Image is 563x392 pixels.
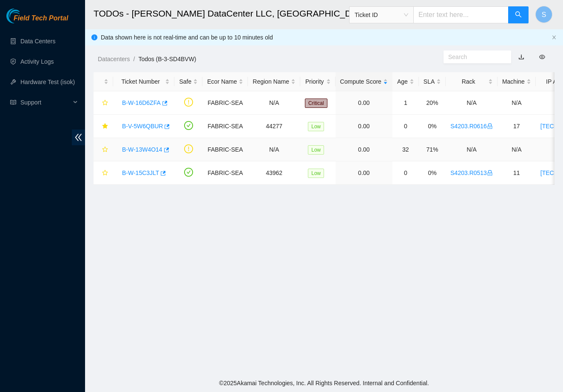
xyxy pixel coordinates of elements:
td: 11 [498,161,536,185]
td: 32 [392,138,419,161]
td: N/A [248,91,300,115]
td: 0% [419,161,446,185]
span: check-circle [184,168,193,177]
button: download [512,50,531,64]
td: 71% [419,138,446,161]
button: star [98,96,108,110]
td: 0.00 [336,138,392,161]
a: S4203.R0513lock [450,169,493,176]
span: star [102,147,108,153]
button: star [98,119,108,133]
span: lock [487,123,493,129]
td: N/A [446,91,498,115]
footer: © 2025 Akamai Technologies, Inc. All Rights Reserved. Internal and Confidential. [85,374,563,392]
span: exclamation-circle [184,144,193,153]
span: star [102,100,108,107]
span: Support [20,94,71,111]
span: eye [539,54,545,60]
a: S4203.R0616lock [450,123,493,130]
a: download [518,54,524,60]
span: star [102,170,108,177]
button: S [535,6,552,23]
a: Datacenters [98,56,130,62]
span: Low [308,122,324,131]
td: 0.00 [336,91,392,115]
a: B-W-16D6ZFA [122,99,161,106]
td: N/A [498,91,536,115]
button: star [98,143,108,156]
td: FABRIC-SEA [202,161,248,185]
td: 20% [419,91,446,115]
a: Hardware Test (isok) [20,79,75,85]
td: 0.00 [336,115,392,138]
a: B-V-5W6QBUR [122,123,163,130]
td: 0.00 [336,161,392,185]
td: 17 [498,115,536,138]
a: Akamai TechnologiesField Tech Portal [6,15,68,26]
a: B-W-15C3JLT [122,169,159,176]
span: S [542,9,546,20]
td: 0 [392,161,419,185]
button: star [98,166,108,180]
td: N/A [446,138,498,161]
span: Ticket ID [355,8,408,21]
span: close [552,35,557,40]
td: FABRIC-SEA [202,138,248,161]
span: search [515,11,522,19]
td: 43962 [248,161,300,185]
span: Low [308,145,324,155]
a: B-W-13W4O14 [122,146,162,153]
a: Data Centers [20,38,55,45]
input: Search [448,52,500,62]
td: N/A [248,138,300,161]
a: Activity Logs [20,58,54,65]
td: 0 [392,115,419,138]
td: 1 [392,91,419,115]
span: double-left [72,130,85,145]
td: FABRIC-SEA [202,115,248,138]
td: N/A [498,138,536,161]
button: close [552,35,557,40]
td: FABRIC-SEA [202,91,248,115]
span: exclamation-circle [184,98,193,107]
button: search [508,6,529,23]
span: read [10,99,16,105]
td: 44277 [248,115,300,138]
span: star [102,123,108,130]
input: Enter text here... [413,6,509,23]
span: / [133,56,135,62]
img: Akamai Technologies [6,8,43,23]
span: Low [308,169,324,178]
span: Critical [305,99,327,108]
span: Field Tech Portal [14,14,68,23]
span: lock [487,170,493,176]
a: Todos (B-3-SD4BVW) [138,56,196,62]
td: 0% [419,115,446,138]
span: check-circle [184,121,193,130]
